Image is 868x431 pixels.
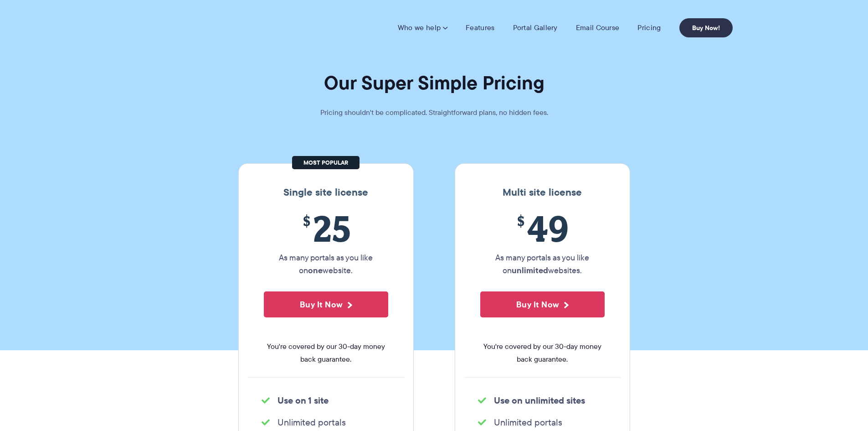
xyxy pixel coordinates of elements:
a: Features [466,23,494,32]
a: Who we help [398,23,447,32]
h3: Single site license [248,187,404,198]
p: Pricing shouldn't be complicated. Straightforward plans, no hidden fees. [298,106,571,119]
p: As many portals as you like on websites. [480,251,605,277]
p: As many portals as you like on website. [264,251,388,277]
button: Buy It Now [480,291,605,317]
a: Buy Now! [679,18,733,37]
a: Pricing [637,23,661,32]
span: 49 [480,208,605,249]
strong: one [308,264,323,276]
strong: Use on unlimited sites [494,394,585,407]
span: You're covered by our 30-day money back guarantee. [264,340,388,366]
strong: unlimited [512,264,548,276]
li: Unlimited portals [478,416,607,429]
span: 25 [264,208,388,249]
a: Email Course [576,23,620,32]
a: Portal Gallery [513,23,558,32]
strong: Use on 1 site [277,394,329,407]
li: Unlimited portals [262,416,390,429]
span: You're covered by our 30-day money back guarantee. [480,340,605,366]
h3: Multi site license [464,187,621,198]
button: Buy It Now [264,291,388,317]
